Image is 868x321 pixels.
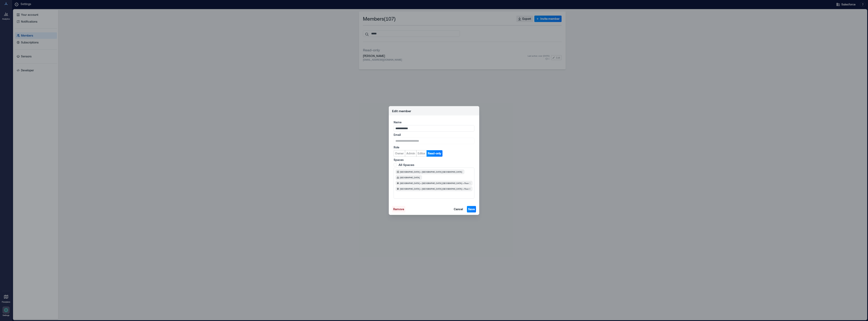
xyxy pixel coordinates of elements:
label: Email [394,133,474,137]
button: Admin [405,150,416,157]
button: Save [467,206,476,212]
span: [GEOGRAPHIC_DATA] > [GEOGRAPHIC_DATA] [GEOGRAPHIC_DATA] > Floor 7 - [GEOGRAPHIC_DATA] [400,182,470,185]
span: Editor [418,151,425,155]
button: Owner [394,150,405,157]
span: Cancel [454,207,463,211]
span: Remove [393,207,404,211]
span: [GEOGRAPHIC_DATA] > [GEOGRAPHIC_DATA] [GEOGRAPHIC_DATA] [400,170,462,173]
span: [GEOGRAPHIC_DATA] > [GEOGRAPHIC_DATA] [GEOGRAPHIC_DATA] > Floor 8 - [GEOGRAPHIC_DATA] [400,187,470,190]
label: Name [394,120,474,124]
button: Read-only [427,150,442,157]
button: Remove [392,206,405,212]
span: All Spaces [398,163,414,167]
header: Edit member [389,106,479,115]
span: Admin [406,151,415,155]
button: Cancel [453,206,464,212]
label: Role [394,145,474,149]
button: Editor [416,150,427,157]
span: Read-only [428,151,441,155]
span: Save [468,207,475,211]
span: Owner [395,151,404,155]
label: Spaces [394,158,474,162]
span: [GEOGRAPHIC_DATA] [400,176,420,179]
